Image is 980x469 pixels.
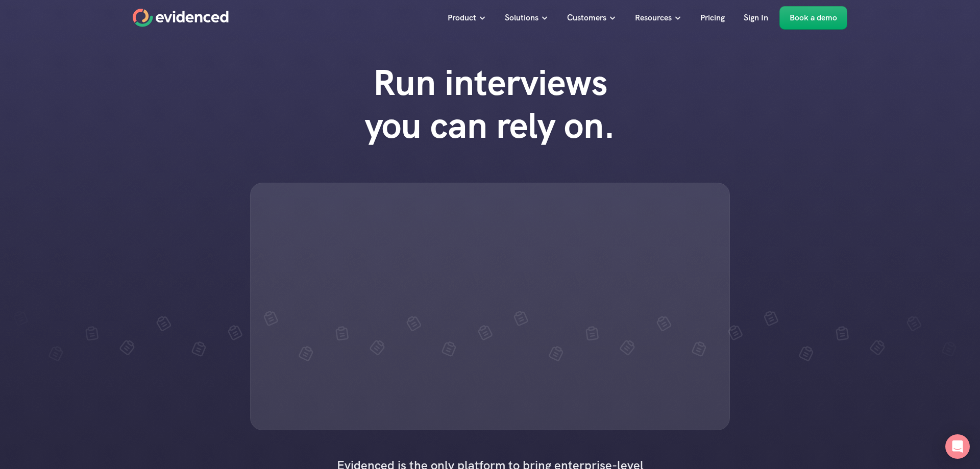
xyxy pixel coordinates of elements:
[693,6,732,30] a: Pricing
[635,11,672,24] p: Resources
[448,11,476,24] p: Product
[345,61,635,147] h1: Run interviews you can rely on.
[567,11,606,24] p: Customers
[945,434,970,459] div: Open Intercom Messenger
[779,6,847,30] a: Book a demo
[744,11,768,24] p: Sign In
[133,9,229,27] a: Home
[505,11,538,24] p: Solutions
[790,11,837,24] p: Book a demo
[700,11,725,24] p: Pricing
[736,6,776,30] a: Sign In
